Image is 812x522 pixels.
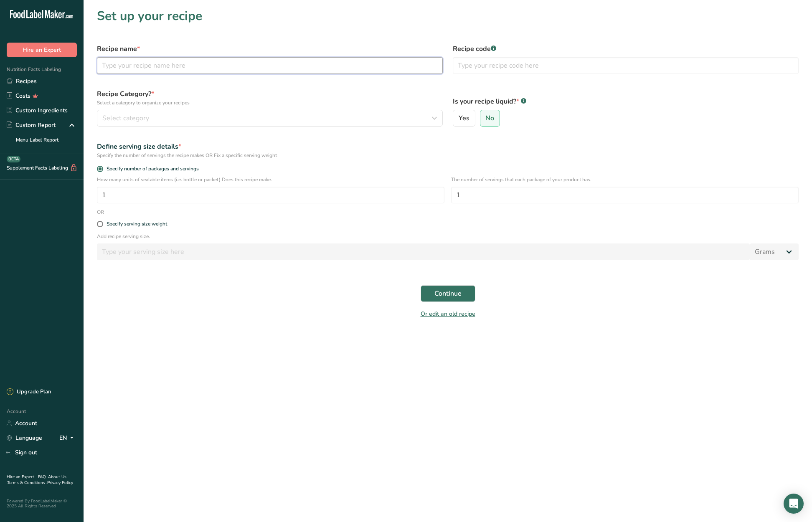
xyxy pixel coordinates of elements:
[784,494,804,514] div: Open Intercom Messenger
[92,208,109,216] div: OR
[103,166,199,172] span: Specify number of packages and servings
[434,289,462,299] span: Continue
[7,43,77,57] button: Hire an Expert
[47,480,73,486] a: Privacy Policy
[59,433,77,443] div: EN
[97,233,799,240] p: Add recipe serving size.
[7,431,42,445] a: Language
[7,121,56,129] div: Custom Report
[7,474,66,486] a: About Us .
[97,57,443,74] input: Type your recipe name here
[459,114,469,122] span: Yes
[485,114,494,122] span: No
[97,243,750,260] input: Type your serving size here
[421,285,475,302] button: Continue
[97,44,443,54] label: Recipe name
[453,96,799,106] label: Is your recipe liquid?
[38,474,48,480] a: FAQ .
[7,480,47,486] a: Terms & Conditions .
[97,152,799,159] div: Specify the number of servings the recipe makes OR Fix a specific serving weight
[97,142,799,152] div: Define serving size details
[7,388,51,396] div: Upgrade Plan
[97,110,443,127] button: Select category
[451,176,799,183] p: The number of servings that each package of your product has.
[7,156,20,162] div: BETA
[107,221,167,227] div: Specify serving size weight
[453,44,799,54] label: Recipe code
[97,99,443,106] p: Select a category to organize your recipes
[97,89,443,106] label: Recipe Category?
[453,57,799,74] input: Type your recipe code here
[102,113,149,123] span: Select category
[7,474,36,480] a: Hire an Expert .
[97,7,799,25] h1: Set up your recipe
[7,499,77,509] div: Powered By FoodLabelMaker © 2025 All Rights Reserved
[421,310,475,318] a: Or edit an old recipe
[97,176,444,183] p: How many units of sealable items (i.e. bottle or packet) Does this recipe make.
